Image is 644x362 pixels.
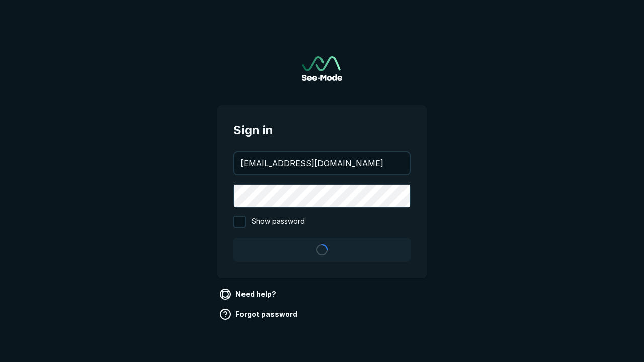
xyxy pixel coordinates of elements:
input: your@email.com [234,152,410,174]
a: Forgot password [217,306,301,322]
a: Need help? [217,286,280,302]
span: Show password [252,216,305,228]
a: Go to sign in [302,56,342,81]
img: See-Mode Logo [302,56,342,81]
span: Sign in [233,121,411,139]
